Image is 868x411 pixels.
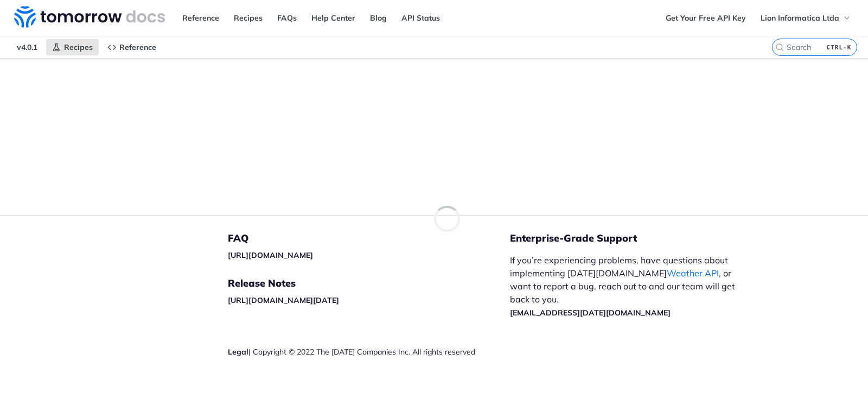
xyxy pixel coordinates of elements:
a: [URL][DOMAIN_NAME][DATE] [228,295,339,305]
a: Recipes [228,10,269,26]
p: If you’re experiencing problems, have questions about implementing [DATE][DOMAIN_NAME] , or want ... [510,254,746,319]
div: | Copyright © 2022 The [DATE] Companies Inc. All rights reserved [228,346,510,357]
svg: Search [775,43,784,52]
a: Weather API [667,268,719,279]
span: v4.0.1 [11,39,43,55]
a: Help Center [305,10,361,26]
kbd: CTRL-K [824,42,854,53]
a: [URL][DOMAIN_NAME] [228,250,313,260]
a: Legal [228,347,248,357]
a: [EMAIL_ADDRESS][DATE][DOMAIN_NAME] [510,308,671,318]
button: Lion Informatica Ltda [755,10,857,26]
a: Reference [101,39,162,55]
span: Lion Informatica Ltda [761,13,839,23]
a: Blog [364,10,393,26]
a: Recipes [46,39,99,55]
h5: Enterprise-Grade Support [510,232,764,245]
a: Get Your Free API Key [660,10,752,26]
a: API Status [395,10,446,26]
img: Tomorrow.io Weather API Docs [14,6,165,28]
a: FAQs [271,10,303,26]
span: Reference [119,42,156,52]
h5: FAQ [228,232,510,245]
a: Reference [176,10,225,26]
span: Recipes [64,42,93,52]
h5: Release Notes [228,277,510,290]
